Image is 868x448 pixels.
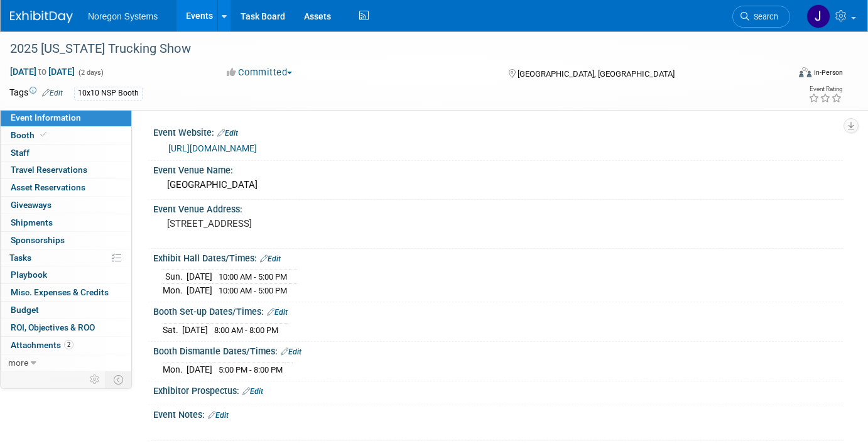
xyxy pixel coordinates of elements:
[1,266,131,283] a: Playbook
[77,68,104,77] span: (2 days)
[40,131,46,138] i: Booth reservation complete
[153,342,843,358] div: Booth Dismantle Dates/Times:
[153,381,843,398] div: Exhibitor Prospectus:
[153,161,843,177] div: Event Venue Name:
[163,284,187,297] td: Mon.
[8,358,28,368] span: more
[749,12,778,21] span: Search
[163,363,187,376] td: Mon.
[11,340,73,350] span: Attachments
[163,175,833,195] div: [GEOGRAPHIC_DATA]
[10,11,73,23] img: ExhibitDay
[153,200,843,216] div: Event Venue Address:
[153,405,843,422] div: Event Notes:
[11,287,109,297] span: Misc. Expenses & Credits
[11,305,39,315] span: Budget
[11,112,81,123] span: Event Information
[219,272,287,281] span: 10:00 AM - 5:00 PM
[168,143,257,153] a: [URL][DOMAIN_NAME]
[9,66,75,77] span: [DATE] [DATE]
[1,319,131,336] a: ROI, Objectives & ROO
[153,249,843,265] div: Exhibit Hall Dates/Times:
[6,38,772,60] div: 2025 [US_STATE] Trucking Show
[187,270,212,284] td: [DATE]
[187,363,212,376] td: [DATE]
[242,387,263,396] a: Edit
[267,308,288,317] a: Edit
[260,254,281,263] a: Edit
[187,284,212,297] td: [DATE]
[808,86,842,92] div: Event Rating
[518,69,675,79] span: [GEOGRAPHIC_DATA], [GEOGRAPHIC_DATA]
[163,270,187,284] td: Sun.
[84,371,106,388] td: Personalize Event Tab Strip
[11,148,30,158] span: Staff
[1,249,131,266] a: Tasks
[64,340,73,349] span: 2
[1,302,131,319] a: Budget
[1,284,131,301] a: Misc. Expenses & Credits
[720,65,843,84] div: Event Format
[217,129,238,138] a: Edit
[182,324,208,337] td: [DATE]
[1,354,131,371] a: more
[813,68,843,77] div: In-Person
[219,286,287,295] span: 10:00 AM - 5:00 PM
[1,337,131,354] a: Attachments2
[1,127,131,144] a: Booth
[1,197,131,214] a: Giveaways
[219,365,283,374] span: 5:00 PM - 8:00 PM
[214,325,278,335] span: 8:00 AM - 8:00 PM
[9,86,63,101] td: Tags
[799,67,811,77] img: Format-Inperson.png
[153,123,843,139] div: Event Website:
[36,67,48,77] span: to
[1,161,131,178] a: Travel Reservations
[106,371,132,388] td: Toggle Event Tabs
[806,4,830,28] img: Johana Gil
[11,217,53,227] span: Shipments
[11,322,95,332] span: ROI, Objectives & ROO
[88,11,158,21] span: Noregon Systems
[281,347,301,356] a: Edit
[1,179,131,196] a: Asset Reservations
[1,145,131,161] a: Staff
[11,270,47,280] span: Playbook
[74,87,143,100] div: 10x10 NSP Booth
[11,235,65,245] span: Sponsorships
[1,214,131,231] a: Shipments
[732,6,790,28] a: Search
[42,89,63,97] a: Edit
[222,66,297,79] button: Committed
[1,232,131,249] a: Sponsorships
[11,182,85,192] span: Asset Reservations
[11,130,49,140] span: Booth
[1,109,131,126] a: Event Information
[153,302,843,319] div: Booth Set-up Dates/Times:
[167,218,427,229] pre: [STREET_ADDRESS]
[163,324,182,337] td: Sat.
[11,165,87,175] span: Travel Reservations
[11,200,52,210] span: Giveaways
[9,253,31,263] span: Tasks
[208,411,229,420] a: Edit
